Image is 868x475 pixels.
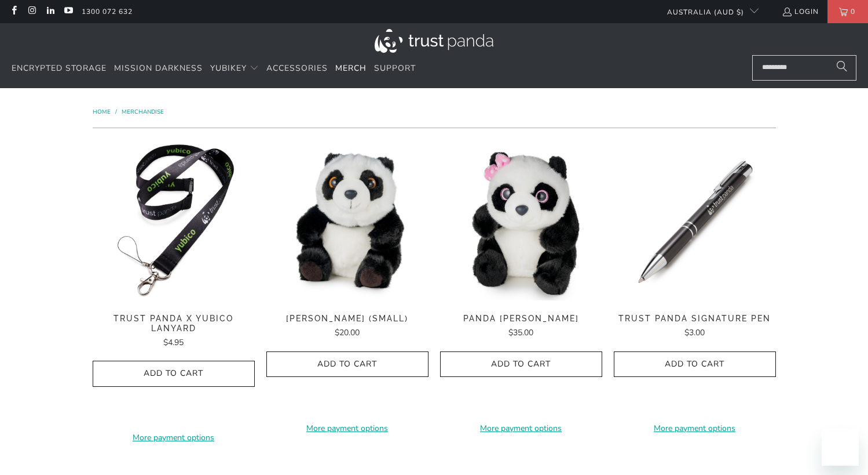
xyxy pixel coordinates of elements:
span: $20.00 [335,327,360,338]
span: Mission Darkness [114,63,203,74]
iframe: Button to launch messaging window [822,429,859,466]
button: Add to Cart [266,351,428,378]
img: Panda Lin Lin (Small) - Trust Panda [266,140,428,302]
a: Support [374,55,416,82]
a: Trust Panda x Yubico Lanyard $4.95 [93,314,255,349]
a: Login [782,5,819,18]
span: Add to Cart [452,360,590,369]
span: $4.95 [163,337,184,348]
span: Accessories [266,63,328,74]
span: Trust Panda x Yubico Lanyard [93,314,255,333]
img: Panda Lin Lin Sparkle - Trust Panda [440,140,602,302]
a: Trust Panda Australia on YouTube [63,7,73,16]
a: Encrypted Storage [12,55,107,82]
a: More payment options [93,432,255,444]
input: Search... [752,55,856,81]
a: 1300 072 632 [82,5,133,18]
span: Home [93,108,111,116]
span: Add to Cart [105,369,243,379]
img: Trust Panda Yubico Lanyard - Trust Panda [93,140,255,302]
span: Trust Panda Signature Pen [614,314,776,324]
span: $35.00 [508,327,533,338]
button: Add to Cart [440,351,602,378]
span: Merch [335,63,367,74]
a: Trust Panda Australia on Facebook [9,7,19,16]
a: Trust Panda Australia on LinkedIn [45,7,55,16]
span: YubiKey [210,63,247,74]
summary: YubiKey [210,55,259,82]
span: Panda [PERSON_NAME] [440,314,602,324]
span: Add to Cart [626,360,764,369]
a: More payment options [614,422,776,435]
a: Mission Darkness [114,55,203,82]
a: Panda Lin Lin (Small) - Trust Panda Panda Lin Lin (Small) - Trust Panda [266,140,428,302]
button: Add to Cart [614,351,776,378]
a: More payment options [266,422,428,435]
a: Trust Panda Australia on Instagram [27,7,36,16]
button: Add to Cart [93,361,255,387]
span: Support [374,63,416,74]
a: Accessories [266,55,328,82]
a: Merch [335,55,367,82]
span: $3.00 [684,327,705,338]
a: [PERSON_NAME] (Small) $20.00 [266,314,428,339]
a: Merchandise [122,108,164,116]
span: Encrypted Storage [12,63,107,74]
a: More payment options [440,422,602,435]
nav: Translation missing: en.navigation.header.main_nav [12,55,416,82]
span: [PERSON_NAME] (Small) [266,314,428,324]
img: Trust Panda Signature Pen - Trust Panda [614,140,776,302]
button: Search [827,55,856,81]
img: Trust Panda Australia [375,29,493,53]
span: Add to Cart [279,360,416,369]
a: Panda [PERSON_NAME] $35.00 [440,314,602,339]
a: Home [93,108,112,116]
span: / [115,108,117,116]
a: Trust Panda Signature Pen $3.00 [614,314,776,339]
